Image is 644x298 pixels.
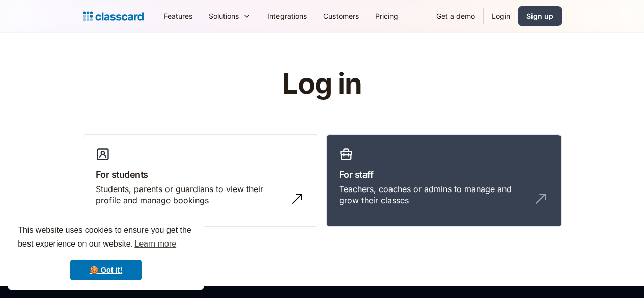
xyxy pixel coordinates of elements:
[484,5,518,28] a: Login
[339,183,528,206] div: Teachers, coaches or admins to manage and grow their classes
[518,6,562,26] a: Sign up
[428,5,483,28] a: Get a demo
[96,183,285,206] div: Students, parents or guardians to view their profile and manage bookings
[315,5,367,28] a: Customers
[259,5,315,28] a: Integrations
[160,68,484,100] h1: Log in
[367,5,406,28] a: Pricing
[133,236,178,252] a: learn more about cookies
[526,11,553,21] div: Sign up
[209,11,239,21] div: Solutions
[339,168,549,181] h3: For staff
[326,134,562,227] a: For staffTeachers, coaches or admins to manage and grow their classes
[201,5,259,28] div: Solutions
[156,5,201,28] a: Features
[83,134,318,227] a: For studentsStudents, parents or guardians to view their profile and manage bookings
[18,224,194,252] span: This website uses cookies to ensure you get the best experience on our website.
[70,260,142,280] a: dismiss cookie message
[96,168,305,181] h3: For students
[8,214,204,290] div: cookieconsent
[83,9,144,23] a: home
